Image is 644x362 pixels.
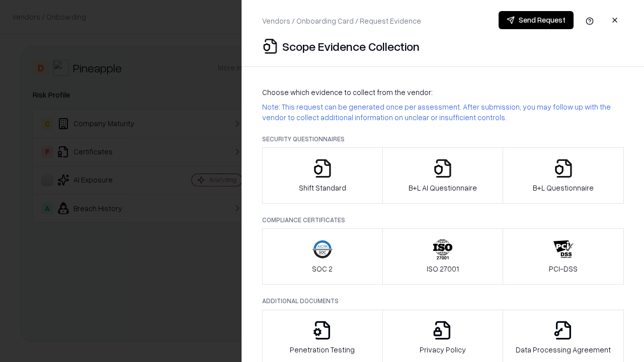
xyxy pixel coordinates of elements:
p: Data Processing Agreement [516,344,611,355]
p: Choose which evidence to collect from the vendor: [262,87,624,98]
button: B+L Questionnaire [503,147,624,204]
p: Additional Documents [262,297,624,305]
p: Scope Evidence Collection [282,38,420,54]
button: SOC 2 [262,228,383,285]
p: Penetration Testing [290,344,355,355]
p: PCI-DSS [549,263,578,274]
p: Compliance Certificates [262,216,624,224]
button: Send Request [499,11,574,29]
p: B+L AI Questionnaire [409,183,477,193]
p: Vendors / Onboarding Card / Request Evidence [262,16,421,26]
button: B+L AI Questionnaire [382,147,504,204]
p: Note: This request can be generated once per assessment. After submission, you may follow up with... [262,102,624,123]
p: SOC 2 [312,263,333,274]
p: B+L Questionnaire [533,183,594,193]
button: Shift Standard [262,147,383,204]
p: Privacy Policy [420,344,466,355]
button: PCI-DSS [503,228,624,285]
p: Shift Standard [299,183,346,193]
p: Security Questionnaires [262,135,624,143]
button: ISO 27001 [382,228,504,285]
p: ISO 27001 [427,263,459,274]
